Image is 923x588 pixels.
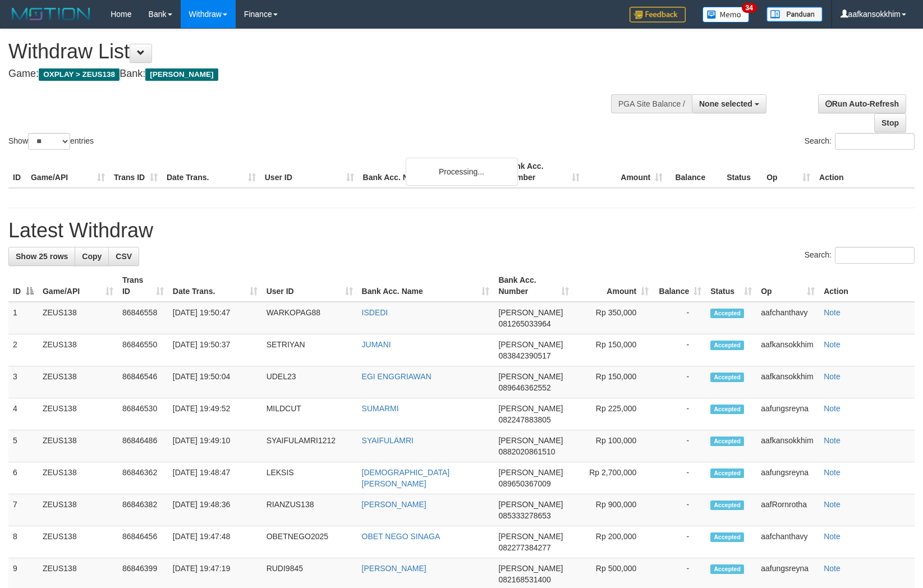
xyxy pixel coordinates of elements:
a: Note [824,436,841,445]
td: ZEUS138 [38,462,118,494]
span: Accepted [710,500,744,510]
td: aafkansokkhim [756,366,819,398]
img: MOTION_logo.png [8,6,94,22]
span: Copy 089650367009 to clipboard [498,479,550,488]
span: [PERSON_NAME] [498,532,563,541]
span: Copy 085333278653 to clipboard [498,511,550,520]
td: ZEUS138 [38,366,118,398]
td: 86846558 [118,302,168,334]
td: aafchanthavy [756,526,819,558]
span: Accepted [710,405,744,414]
td: 86846362 [118,462,168,494]
a: SYAIFULAMRI [362,436,414,445]
a: [PERSON_NAME] [362,564,426,573]
th: Op: activate to sort column ascending [756,270,819,302]
div: PGA Site Balance / [611,94,692,113]
a: Note [824,372,841,381]
span: [PERSON_NAME] [498,340,563,349]
a: ISDEDI [362,308,388,317]
th: Op [762,156,815,188]
img: Feedback.jpg [630,7,686,22]
td: 86846546 [118,366,168,398]
span: Copy 082168531400 to clipboard [498,575,550,584]
td: 2 [8,334,38,366]
span: [PERSON_NAME] [498,372,563,381]
td: SETRIYAN [262,334,357,366]
span: Accepted [710,532,744,542]
a: Note [824,468,841,477]
td: 5 [8,430,38,462]
span: Accepted [710,309,744,318]
th: Action [819,270,915,302]
th: Status [722,156,762,188]
span: 34 [742,3,757,13]
td: Rp 150,000 [573,334,653,366]
a: Note [824,404,841,413]
label: Search: [805,133,915,150]
th: Balance: activate to sort column ascending [653,270,706,302]
td: Rp 200,000 [573,526,653,558]
span: [PERSON_NAME] [498,468,563,477]
td: ZEUS138 [38,494,118,526]
td: - [653,302,706,334]
td: 86846382 [118,494,168,526]
th: Bank Acc. Name [359,156,502,188]
td: SYAIFULAMRI1212 [262,430,357,462]
span: [PERSON_NAME] [498,308,563,317]
a: Stop [874,113,906,132]
td: aafkansokkhim [756,430,819,462]
td: - [653,494,706,526]
a: Note [824,340,841,349]
th: ID [8,156,26,188]
td: - [653,526,706,558]
td: - [653,462,706,494]
td: [DATE] 19:48:36 [168,494,262,526]
span: Copy 081265033964 to clipboard [498,319,550,328]
td: 1 [8,302,38,334]
td: - [653,334,706,366]
button: None selected [692,94,766,113]
span: Copy [82,252,102,261]
td: [DATE] 19:48:47 [168,462,262,494]
span: [PERSON_NAME] [145,68,218,81]
img: panduan.png [766,7,823,22]
th: Status: activate to sort column ascending [706,270,756,302]
td: Rp 2,700,000 [573,462,653,494]
td: 4 [8,398,38,430]
td: [DATE] 19:50:04 [168,366,262,398]
th: Amount: activate to sort column ascending [573,270,653,302]
a: SUMARMI [362,404,399,413]
th: Game/API [26,156,109,188]
a: Note [824,500,841,509]
td: RIANZUS138 [262,494,357,526]
td: [DATE] 19:47:48 [168,526,262,558]
td: aafRornrotha [756,494,819,526]
h1: Withdraw List [8,40,604,63]
td: 86846530 [118,398,168,430]
span: Show 25 rows [16,252,68,261]
a: Note [824,308,841,317]
td: 8 [8,526,38,558]
td: - [653,398,706,430]
th: Bank Acc. Number [501,156,584,188]
td: Rp 225,000 [573,398,653,430]
span: [PERSON_NAME] [498,564,563,573]
th: User ID: activate to sort column ascending [262,270,357,302]
span: [PERSON_NAME] [498,404,563,413]
td: Rp 100,000 [573,430,653,462]
th: User ID [260,156,359,188]
select: Showentries [28,133,70,150]
td: [DATE] 19:49:52 [168,398,262,430]
td: Rp 350,000 [573,302,653,334]
label: Show entries [8,133,94,150]
td: ZEUS138 [38,302,118,334]
th: Date Trans.: activate to sort column ascending [168,270,262,302]
span: Accepted [710,373,744,382]
td: ZEUS138 [38,398,118,430]
td: aafungsreyna [756,462,819,494]
span: Accepted [710,437,744,446]
img: Button%20Memo.svg [702,7,750,22]
td: LEKSIS [262,462,357,494]
td: UDEL23 [262,366,357,398]
td: 86846550 [118,334,168,366]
